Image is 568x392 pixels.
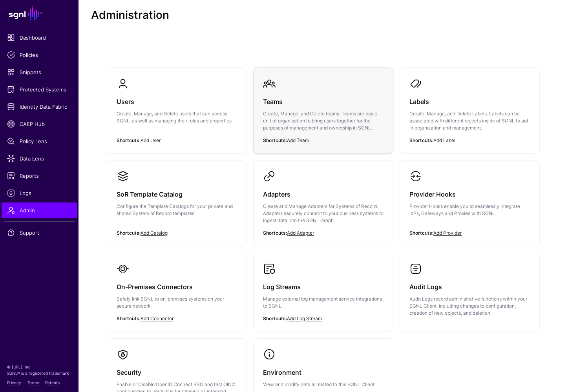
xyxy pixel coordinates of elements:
[263,381,384,388] p: View and modify details related to this SGNL Client.
[117,203,237,217] p: Configure the Template Catalogs for your private and shared System of Record templates.
[117,110,237,124] p: Create, Manage, and Delete users that can access SGNL, as well as managing their roles and proper...
[2,82,77,97] a: Protected Systems
[2,151,77,166] a: Data Lens
[7,137,71,145] span: Policy Lens
[117,96,237,107] h3: Users
[433,230,462,236] a: Add Provider
[2,185,77,201] a: Logs
[263,189,384,200] h3: Adapters
[2,99,77,115] a: Identity Data Fabric
[7,51,71,59] span: Policies
[7,364,71,370] p: © [URL], Inc
[254,160,393,246] a: AdaptersCreate and Manage Adapters for Systems of Record. Adapters securely connect to your busin...
[263,203,384,224] p: Create and Manage Adapters for Systems of Record. Adapters securely connect to your business syst...
[409,137,433,143] strong: Shortcuts:
[400,68,539,153] a: LabelsCreate, Manage, and Delete Labels. Labels can be associated with different objects inside o...
[400,253,539,326] a: Audit LogsAudit Logs record administrative functions within your SGNL Client, including changes t...
[7,189,71,197] span: Logs
[409,203,530,217] p: Provider Hooks enable you to seamlessly integrate IdPs, Gateways and Proxies with SGNL.
[7,229,71,237] span: Support
[409,230,433,236] strong: Shortcuts:
[7,120,71,128] span: CAEP Hub
[7,380,21,385] a: Privacy
[141,230,168,236] a: Add Catalog
[263,137,287,143] strong: Shortcuts:
[287,315,322,321] a: Add Log Stream
[287,230,314,236] a: Add Adapter
[2,47,77,63] a: Policies
[2,64,77,80] a: Snippets
[409,281,530,292] h3: Audit Logs
[141,315,174,321] a: Add Connector
[2,168,77,184] a: Reports
[45,380,60,385] a: Patents
[263,295,384,310] p: Manage external log management service integrations to SGNL.
[254,68,393,153] a: TeamsCreate, Manage, and Delete teams. Teams are basic unit of organization to bring users togeth...
[409,295,530,317] p: Audit Logs record administrative functions within your SGNL Client, including changes to configur...
[2,116,77,132] a: CAEP Hub
[263,315,287,321] strong: Shortcuts:
[117,137,141,143] strong: Shortcuts:
[27,380,39,385] a: Terms
[263,96,384,107] h3: Teams
[107,160,247,239] a: SoR Template CatalogConfigure the Template Catalogs for your private and shared System of Record ...
[433,137,455,143] a: Add Label
[7,155,71,162] span: Data Lens
[7,103,71,111] span: Identity Data Fabric
[400,160,539,239] a: Provider HooksProvider Hooks enable you to seamlessly integrate IdPs, Gateways and Proxies with S...
[2,202,77,218] a: Admin
[2,30,77,46] a: Dashboard
[409,110,530,131] p: Create, Manage, and Delete Labels. Labels can be associated with different objects inside of SGNL...
[263,230,287,236] strong: Shortcuts:
[107,68,247,146] a: UsersCreate, Manage, and Delete users that can access SGNL, as well as managing their roles and p...
[7,68,71,76] span: Snippets
[117,189,237,200] h3: SoR Template Catalog
[263,367,384,378] h3: Environment
[141,137,161,143] a: Add User
[117,295,237,310] p: Safely link SGNL to on-premises systems on your secure network.
[7,86,71,93] span: Protected Systems
[7,370,71,376] p: SGNL® is a registered trademark
[117,230,141,236] strong: Shortcuts:
[409,96,530,107] h3: Labels
[117,367,237,378] h3: Security
[7,206,71,214] span: Admin
[7,172,71,180] span: Reports
[287,137,309,143] a: Add Team
[91,9,555,22] h2: Administration
[263,110,384,131] p: Create, Manage, and Delete teams. Teams are basic unit of organization to bring users together fo...
[254,253,393,332] a: Log StreamsManage external log management service integrations to SGNL.
[117,315,141,321] strong: Shortcuts:
[263,281,384,292] h3: Log Streams
[7,34,71,42] span: Dashboard
[409,189,530,200] h3: Provider Hooks
[107,253,247,332] a: On-Premises ConnectorsSafely link SGNL to on-premises systems on your secure network.
[5,5,74,22] a: SGNL
[117,281,237,292] h3: On-Premises Connectors
[2,133,77,149] a: Policy Lens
